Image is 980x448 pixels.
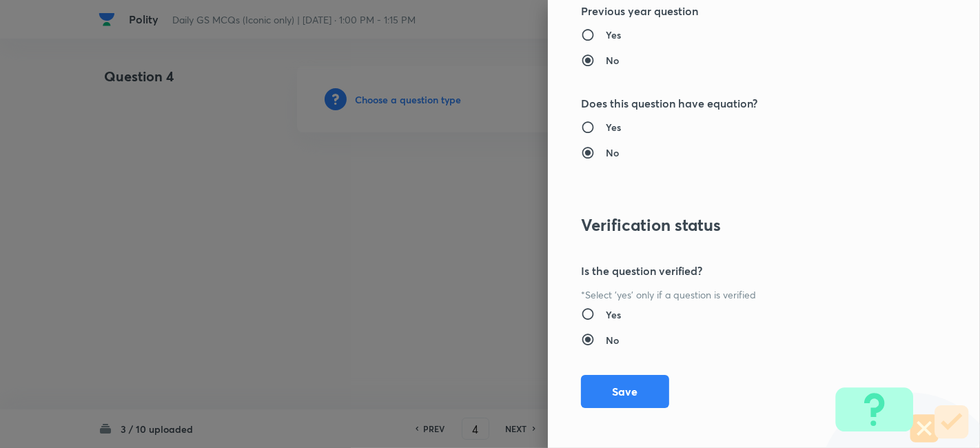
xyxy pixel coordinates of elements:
h6: Yes [606,120,621,134]
h5: Previous year question [581,3,901,19]
p: *Select 'yes' only if a question is verified [581,287,901,302]
h5: Is the question verified? [581,263,901,279]
h5: Does this question have equation? [581,95,901,112]
h6: No [606,53,619,68]
button: Save [581,375,669,408]
h3: Verification status [581,215,901,235]
h6: No [606,145,619,160]
h6: Yes [606,307,621,322]
h6: Yes [606,28,621,42]
h6: No [606,333,619,347]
